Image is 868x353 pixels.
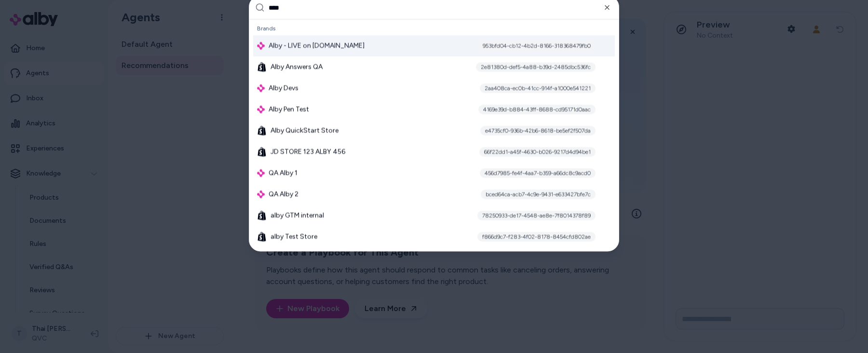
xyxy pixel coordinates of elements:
div: 66f22dd1-a45f-4630-b026-9217d4d94be1 [479,147,596,157]
div: bced64ca-acb7-4c9e-9431-e633427bfe7c [481,190,596,199]
div: 2aa408ca-ec0b-41cc-914f-a1000e541221 [480,83,596,93]
img: alby Logo [257,190,265,198]
span: Alby QuickStart Store [271,126,339,136]
span: QA Alby 1 [269,168,298,178]
span: JD STORE 123 ALBY 456 [271,147,345,157]
img: alby Logo [257,169,265,177]
div: Brands [253,22,615,35]
img: alby Logo [257,106,265,113]
div: 4169e39d-b884-43ff-8688-cd95171d0aac [478,105,596,114]
div: e4735cf0-936b-42b6-8618-be5ef2f507da [480,126,596,136]
img: alby Logo [257,84,265,92]
span: Alby Answers QA [271,62,323,72]
span: QA Alby 2 [269,190,298,199]
span: alby Test Store [271,232,317,242]
div: f866d9c7-f283-4f02-8178-8454cfd802ae [477,232,596,242]
div: 78250933-de17-4548-ae8e-7f8014378f89 [477,211,596,220]
div: 2e81380d-def5-4a88-b39d-2485dbc536fc [476,62,596,72]
img: alby Logo [257,42,265,50]
div: 456d7985-fe4f-4aa7-b359-a66dc8c9acd0 [480,168,596,178]
div: 953bfd04-cb12-4b2d-8166-318368479fb0 [478,41,596,51]
span: Alby Devs [269,83,298,93]
span: Alby Pen Test [269,105,309,114]
div: Suggestions [249,20,619,251]
span: alby GTM internal [271,211,324,220]
span: Alby - LIVE on [DOMAIN_NAME] [269,41,365,51]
